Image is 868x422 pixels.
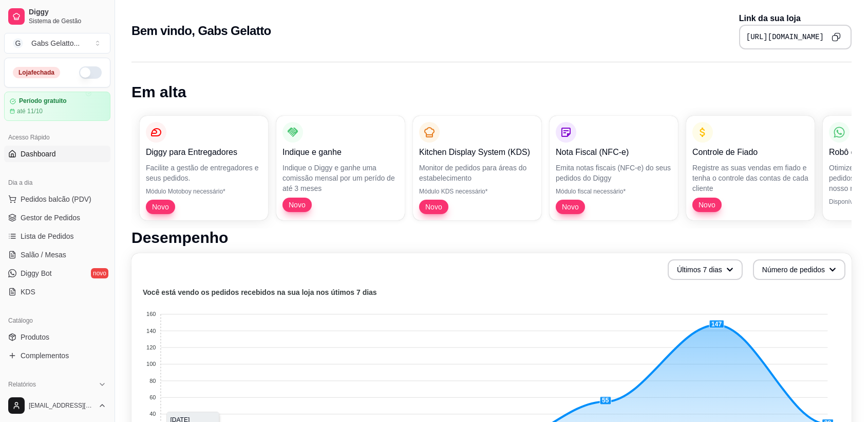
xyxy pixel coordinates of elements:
[21,268,52,278] span: Diggy Bot
[4,146,110,162] a: Dashboard
[285,200,310,210] span: Novo
[4,393,110,418] button: [EMAIL_ADDRESS][DOMAIN_NAME]
[692,163,808,194] p: Registre as suas vendas em fiado e tenha o controle das contas de cada cliente
[19,97,67,105] article: Período gratuito
[686,116,815,220] button: Controle de FiadoRegistre as suas vendas em fiado e tenha o controle das contas de cada clienteNovo
[21,250,66,260] span: Salão / Mesas
[4,284,110,300] a: KDS
[556,187,672,196] p: Módulo fiscal necessário*
[4,312,110,329] div: Catálogo
[4,228,110,244] a: Lista de Pedidos
[148,202,173,212] span: Novo
[146,187,262,196] p: Módulo Motoboy necessário*
[146,146,262,159] p: Diggy para Entregadores
[29,8,106,17] span: Diggy
[21,213,80,223] span: Gestor de Pedidos
[149,378,156,384] tspan: 80
[21,231,74,241] span: Lista de Pedidos
[4,209,110,226] a: Gestor de Pedidos
[550,116,678,220] button: Nota Fiscal (NFC-e)Emita notas fiscais (NFC-e) do seus pedidos do DiggyMódulo fiscal necessário*Novo
[146,311,156,317] tspan: 160
[556,163,672,183] p: Emita notas fiscais (NFC-e) do seus pedidos do Diggy
[558,202,583,212] span: Novo
[4,329,110,345] a: Produtos
[131,23,271,39] h2: Bem vindo, Gabs Gelatto
[13,38,23,48] span: G
[828,29,844,45] button: Copy to clipboard
[29,401,94,410] span: [EMAIL_ADDRESS][DOMAIN_NAME]
[4,33,110,54] button: Select a team
[4,347,110,364] a: Complementos
[4,174,110,191] div: Dia a dia
[21,287,35,297] span: KDS
[8,380,36,389] span: Relatórios
[4,265,110,282] a: Diggy Botnovo
[13,67,60,78] div: Loja fechada
[4,4,110,29] a: DiggySistema de Gestão
[17,107,43,115] article: até 11/10
[79,66,102,79] button: Alterar Status
[419,146,535,159] p: Kitchen Display System (KDS)
[31,38,80,48] div: Gabs Gelatto ...
[4,92,110,121] a: Período gratuitoaté 11/10
[146,361,156,367] tspan: 100
[421,202,446,212] span: Novo
[146,344,156,350] tspan: 120
[149,394,156,400] tspan: 60
[746,32,824,42] pre: [URL][DOMAIN_NAME]
[140,116,268,220] button: Diggy para EntregadoresFacilite a gestão de entregadores e seus pedidos.Módulo Motoboy necessário...
[143,288,377,296] text: Você está vendo os pedidos recebidos na sua loja nos útimos 7 dias
[694,200,720,210] span: Novo
[146,328,156,334] tspan: 140
[21,350,69,361] span: Complementos
[131,228,852,247] h1: Desempenho
[419,163,535,183] p: Monitor de pedidos para áreas do estabelecimento
[4,247,110,263] a: Salão / Mesas
[282,146,399,159] p: Indique e ganhe
[413,116,541,220] button: Kitchen Display System (KDS)Monitor de pedidos para áreas do estabelecimentoMódulo KDS necessário...
[149,411,156,417] tspan: 40
[131,83,852,101] h1: Em alta
[668,259,743,280] button: Últimos 7 dias
[753,259,845,280] button: Número de pedidos
[276,116,405,220] button: Indique e ganheIndique o Diggy e ganhe uma comissão mensal por um perído de até 3 mesesNovo
[739,12,852,25] p: Link da sua loja
[4,129,110,146] div: Acesso Rápido
[21,194,91,204] span: Pedidos balcão (PDV)
[21,332,49,342] span: Produtos
[282,163,399,194] p: Indique o Diggy e ganhe uma comissão mensal por um perído de até 3 meses
[692,146,808,159] p: Controle de Fiado
[4,191,110,207] button: Pedidos balcão (PDV)
[146,163,262,183] p: Facilite a gestão de entregadores e seus pedidos.
[29,17,106,25] span: Sistema de Gestão
[556,146,672,159] p: Nota Fiscal (NFC-e)
[21,149,56,159] span: Dashboard
[419,187,535,196] p: Módulo KDS necessário*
